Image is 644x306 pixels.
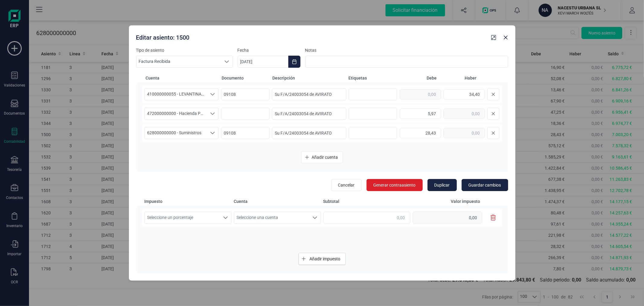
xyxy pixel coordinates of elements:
div: Seleccione una cuenta [207,89,219,100]
div: Editar asiento: 1500 [134,31,489,42]
span: Debe [399,75,437,81]
span: Cuenta [234,198,321,204]
div: Seleccione una cuenta [207,108,219,119]
label: Fecha [238,47,300,53]
span: Cancelar [338,182,355,188]
input: 0,00 [444,109,485,119]
input: 0,00 [444,89,485,99]
span: Descripción [273,75,346,81]
input: 0,00 [400,109,441,119]
input: 0,00 [400,128,441,138]
button: Duplicar [428,179,457,191]
span: Cuenta [146,75,219,81]
input: 0,00 [400,89,441,99]
span: 410000000055 - LEVANTINA DE CELULOSAS [145,89,207,100]
div: Seleccione una cuenta [309,212,321,223]
span: Añadir impuesto [310,256,341,262]
span: Valor impuesto [413,198,486,204]
span: Generar contraasiento [373,182,416,188]
span: Documento [222,75,270,81]
span: 472000000000 - Hacienda Pública, IVA soportado [145,108,207,119]
span: Duplicar [434,182,450,188]
button: Guardar cambios [462,179,508,191]
span: Impuesto [145,198,232,204]
label: Notas [305,47,508,53]
span: Añadir cuenta [312,154,338,160]
span: Haber [439,75,477,81]
span: 628000000000 - Suministros [145,127,207,139]
button: Generar contraasiento [367,179,423,191]
span: Guardar cambios [469,182,501,188]
div: Seleccione una cuenta [207,127,219,139]
span: Subtotal [323,198,410,204]
div: Seleccione un porcentaje [220,212,231,223]
input: 0,00 [444,128,485,138]
button: Añadir impuesto [299,253,346,265]
button: Close [501,33,511,42]
label: Tipo de asiento [136,47,233,53]
span: Seleccione una cuenta [234,212,309,223]
span: Etiquetas [349,75,397,81]
button: Cancelar [331,179,362,191]
input: 0,00 [413,212,482,224]
input: 0,00 [323,212,410,224]
button: Choose Date [288,56,300,68]
button: Añadir cuenta [301,151,343,163]
span: Seleccione un porcentaje [145,212,220,223]
span: Factura Recibida [136,56,221,67]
